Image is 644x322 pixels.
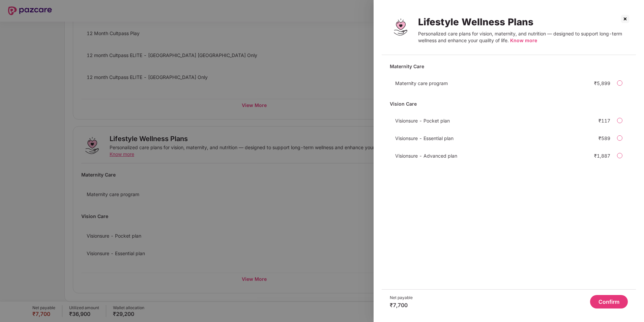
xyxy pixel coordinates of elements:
div: Personalized care plans for vision, maternity, and nutrition — designed to support long-term well... [418,30,628,44]
span: Visionsure - Pocket plan [395,118,450,124]
div: ₹589 [598,135,610,141]
div: Lifestyle Wellness Plans [418,16,628,28]
span: Maternity care program [395,80,448,86]
button: Confirm [590,295,628,308]
img: Lifestyle Wellness Plans [390,16,411,38]
div: Vision Care [390,98,628,110]
div: ₹5,899 [594,80,610,86]
span: Visionsure - Essential plan [395,135,453,141]
div: ₹1,887 [594,153,610,159]
div: ₹117 [598,118,610,124]
div: ₹7,700 [390,302,413,308]
img: svg+xml;base64,PHN2ZyBpZD0iQ3Jvc3MtMzJ4MzIiIHhtbG5zPSJodHRwOi8vd3d3LnczLm9yZy8yMDAwL3N2ZyIgd2lkdG... [620,14,631,24]
div: Maternity Care [390,60,628,72]
span: Know more [510,37,537,43]
div: Net payable [390,295,413,300]
span: Visionsure - Advanced plan [395,153,457,159]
